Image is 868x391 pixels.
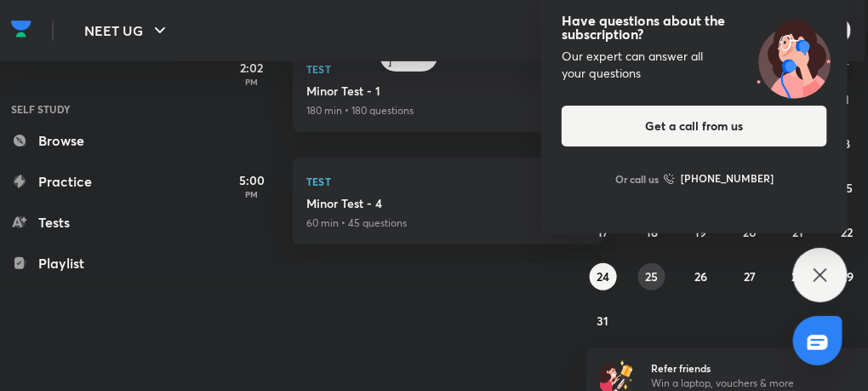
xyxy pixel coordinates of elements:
[74,14,180,48] button: NEET UG
[562,14,827,41] h4: Have questions about the subscription?
[841,268,854,285] abbr: August 29, 2025
[736,263,763,290] button: August 27, 2025
[688,263,715,290] button: August 26, 2025
[834,219,861,246] button: August 22, 2025
[834,263,861,290] button: August 29, 2025
[11,16,31,42] img: Company Logo
[597,313,609,329] abbr: August 31, 2025
[562,48,827,82] div: Our expert can answer all your questions
[218,171,286,189] h5: 5:00
[11,16,31,46] a: Company Logo
[615,171,659,187] p: Or call us
[218,59,286,77] h5: 2:02
[681,170,774,187] h6: [PHONE_NUMBER]
[306,195,552,212] h5: Minor Test - 4
[218,189,286,199] p: PM
[740,14,848,99] img: ttu_illustration_new.svg
[785,263,812,290] button: August 28, 2025
[306,171,552,192] p: Test
[638,263,665,290] button: August 25, 2025
[664,170,774,187] a: [PHONE_NUMBER]
[744,268,756,285] abbr: August 27, 2025
[792,268,805,285] abbr: August 28, 2025
[306,216,552,231] p: 60 min • 45 questions
[306,59,552,79] p: Test
[597,268,609,285] abbr: August 24, 2025
[694,268,707,285] abbr: August 26, 2025
[590,263,617,290] button: August 24, 2025
[590,308,617,335] button: August 31, 2025
[652,376,861,391] p: Win a laptop, vouchers & more
[646,268,659,285] abbr: August 25, 2025
[842,224,854,240] abbr: August 22, 2025
[306,83,552,100] h5: Minor Test - 1
[652,360,861,376] h6: Refer friends
[218,77,286,87] p: PM
[562,106,827,147] button: Get a call from us
[306,103,552,118] p: 180 min • 180 questions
